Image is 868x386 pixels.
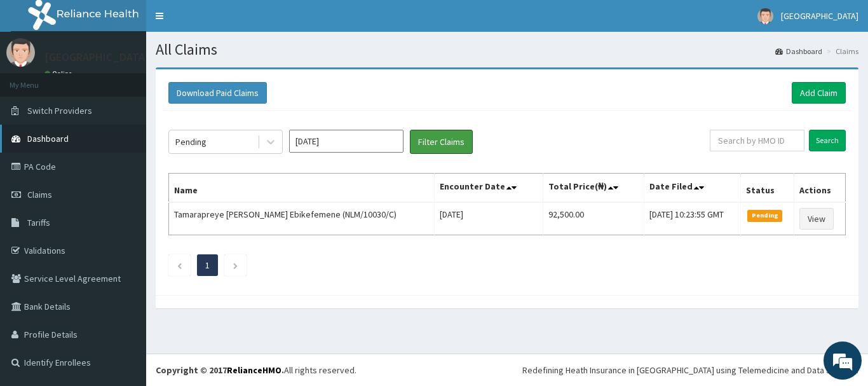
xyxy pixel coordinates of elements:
[781,10,858,22] span: [GEOGRAPHIC_DATA]
[227,364,281,376] a: RelianceHMO
[169,202,435,235] td: Tamarapreye [PERSON_NAME] Ebikefemene (NLM/10030/C)
[289,130,403,153] input: Select Month and Year
[175,135,207,148] div: Pending
[543,174,644,203] th: Total Price(₦)
[644,174,741,203] th: Date Filed
[410,130,473,154] button: Filter Claims
[809,130,846,151] input: Search
[741,174,794,203] th: Status
[146,354,868,386] footer: All rights reserved.
[44,52,149,63] p: [GEOGRAPHIC_DATA]
[168,82,267,104] button: Download Paid Claims
[156,41,858,58] h1: All Claims
[644,202,741,235] td: [DATE] 10:23:55 GMT
[757,8,773,24] img: User Image
[74,113,175,242] span: We're online!
[435,174,543,203] th: Encounter Date
[27,217,50,228] span: Tariffs
[794,174,846,203] th: Actions
[66,71,214,88] div: Chat with us now
[27,105,92,116] span: Switch Providers
[775,46,822,57] a: Dashboard
[6,38,35,67] img: User Image
[792,82,846,104] a: Add Claim
[44,69,75,78] a: Online
[6,254,242,298] textarea: Type your message and hit 'Enter'
[27,189,52,200] span: Claims
[435,202,543,235] td: [DATE]
[27,133,69,144] span: Dashboard
[169,174,435,203] th: Name
[710,130,804,151] input: Search by HMO ID
[24,64,51,95] img: d_794563401_company_1708531726252_794563401
[522,364,858,376] div: Redefining Heath Insurance in [GEOGRAPHIC_DATA] using Telemedicine and Data Science!
[156,364,284,376] strong: Copyright © 2017 .
[177,259,182,271] a: Previous page
[233,259,238,271] a: Next page
[543,202,644,235] td: 92,500.00
[824,46,858,57] li: Claims
[208,6,239,37] div: Minimize live chat window
[747,210,782,221] span: Pending
[799,208,834,230] a: View
[205,259,210,271] a: Page 1 is your current page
